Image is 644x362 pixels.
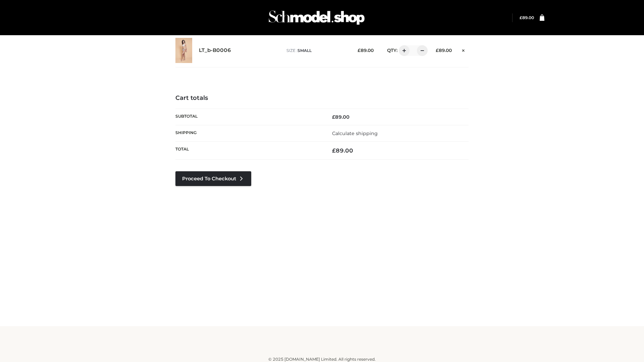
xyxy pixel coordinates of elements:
th: Shipping [175,125,322,141]
span: £ [520,15,522,20]
bdi: 89.00 [332,147,353,154]
span: £ [358,48,361,53]
span: £ [332,114,335,120]
p: size : [286,48,347,54]
h4: Cart totals [175,95,469,102]
bdi: 89.00 [358,48,374,53]
a: Calculate shipping [332,130,378,136]
bdi: 89.00 [520,15,534,20]
bdi: 89.00 [436,48,452,53]
div: QTY: [380,45,425,56]
a: Remove this item [459,45,469,54]
a: £89.00 [520,15,534,20]
a: Proceed to Checkout [175,171,251,186]
th: Total [175,142,322,160]
th: Subtotal [175,109,322,125]
span: £ [332,147,336,154]
span: £ [436,48,439,53]
span: SMALL [298,48,312,53]
a: LT_b-B0006 [199,47,231,54]
img: Schmodel Admin 964 [266,4,367,31]
bdi: 89.00 [332,114,350,120]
